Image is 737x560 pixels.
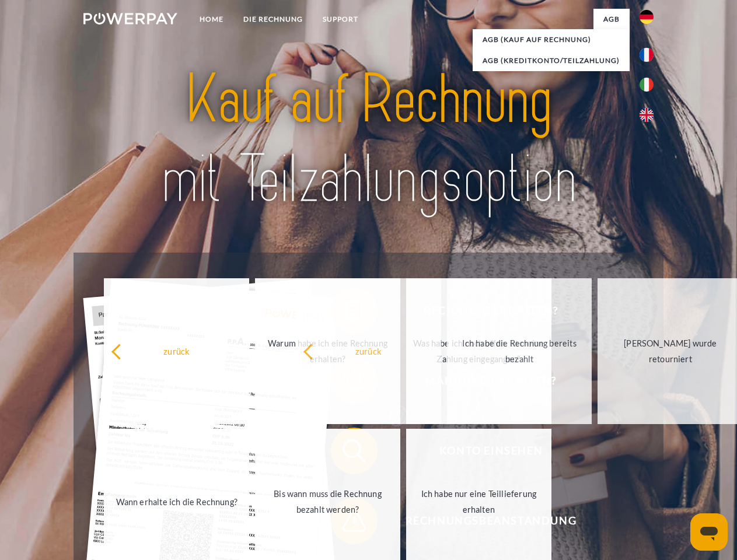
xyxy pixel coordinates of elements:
img: it [640,78,654,92]
img: en [640,108,654,122]
a: AGB (Kreditkonto/Teilzahlung) [473,50,630,71]
iframe: Schaltfläche zum Öffnen des Messaging-Fensters [690,513,728,551]
img: title-powerpay_de.svg [111,56,626,223]
div: Ich habe nur eine Teillieferung erhalten [413,486,544,517]
a: DIE RECHNUNG [233,9,313,30]
div: Ich habe die Rechnung bereits bezahlt [454,335,585,367]
div: zurück [303,343,434,359]
div: Bis wann muss die Rechnung bezahlt werden? [262,486,393,517]
img: fr [640,48,654,62]
a: AGB (Kauf auf Rechnung) [473,29,630,50]
a: Home [190,9,233,30]
div: Warum habe ich eine Rechnung erhalten? [262,335,393,367]
div: [PERSON_NAME] wurde retourniert [605,335,736,367]
img: de [640,10,654,24]
div: zurück [111,343,242,359]
div: Wann erhalte ich die Rechnung? [111,494,242,509]
a: SUPPORT [313,9,368,30]
img: logo-powerpay-white.svg [83,13,177,24]
a: agb [593,9,630,30]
